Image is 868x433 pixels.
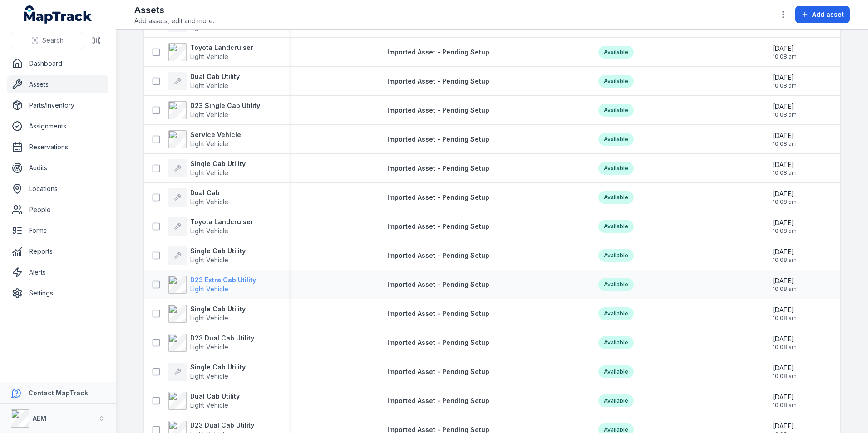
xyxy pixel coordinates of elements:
button: Add asset [795,6,850,23]
a: MapTrack [24,5,92,24]
span: Imported Asset - Pending Setup [387,339,489,346]
a: Dual CabLight Vehicle [168,188,228,207]
span: [DATE] [773,393,797,402]
span: 10:08 am [773,227,797,235]
span: 10:08 am [773,256,797,264]
span: 10:08 am [773,198,797,206]
span: 10:08 am [773,169,797,177]
div: Available [598,307,634,320]
span: Light Vehicle [190,343,228,351]
span: Add assets, edit and more. [134,16,214,25]
time: 20/08/2025, 10:08:45 am [773,131,797,148]
div: Available [598,336,634,349]
span: Imported Asset - Pending Setup [387,164,489,172]
a: Imported Asset - Pending Setup [387,77,489,86]
span: Imported Asset - Pending Setup [387,397,489,404]
span: [DATE] [773,160,797,169]
span: Add asset [812,10,844,19]
span: Light Vehicle [190,372,228,380]
time: 20/08/2025, 10:08:45 am [773,305,797,322]
span: 10:08 am [773,402,797,409]
span: [DATE] [773,247,797,256]
div: Available [598,162,634,175]
span: Imported Asset - Pending Setup [387,48,489,56]
span: Imported Asset - Pending Setup [387,280,489,288]
span: [DATE] [773,422,797,431]
span: Light Vehicle [190,82,228,89]
a: Imported Asset - Pending Setup [387,164,489,173]
a: Dual Cab UtilityLight Vehicle [168,72,240,90]
a: Single Cab UtilityLight Vehicle [168,159,246,177]
div: Available [598,46,634,59]
span: Imported Asset - Pending Setup [387,251,489,259]
span: Imported Asset - Pending Setup [387,77,489,85]
time: 20/08/2025, 10:08:45 am [773,73,797,89]
span: [DATE] [773,335,797,344]
a: Reservations [7,138,108,156]
div: Available [598,133,634,146]
a: Reports [7,242,108,261]
a: Audits [7,159,108,177]
a: Imported Asset - Pending Setup [387,251,489,260]
span: [DATE] [773,305,797,315]
a: Service VehicleLight Vehicle [168,130,241,148]
a: Imported Asset - Pending Setup [387,193,489,202]
div: Available [598,394,634,407]
span: 10:08 am [773,373,797,380]
a: Imported Asset - Pending Setup [387,222,489,231]
strong: Dual Cab Utility [190,392,240,401]
span: [DATE] [773,44,797,53]
span: 10:08 am [773,344,797,351]
time: 20/08/2025, 10:08:45 am [773,247,797,264]
h2: Assets [134,4,214,16]
time: 20/08/2025, 10:08:45 am [773,44,797,60]
div: Available [598,104,634,117]
div: Available [598,365,634,378]
span: 10:08 am [773,82,797,89]
time: 20/08/2025, 10:08:45 am [773,160,797,177]
time: 20/08/2025, 10:08:45 am [773,189,797,206]
a: Toyota LandcruiserLight Vehicle [168,217,253,236]
strong: Dual Cab Utility [190,72,240,81]
a: Imported Asset - Pending Setup [387,367,489,376]
span: Light Vehicle [190,227,228,235]
span: Light Vehicle [190,53,228,60]
a: Toyota LandcruiserLight Vehicle [168,43,253,61]
a: People [7,201,108,219]
time: 20/08/2025, 10:08:45 am [773,102,797,118]
span: [DATE] [773,218,797,227]
strong: Single Cab Utility [190,246,246,256]
div: Available [598,278,634,291]
time: 20/08/2025, 10:08:45 am [773,364,797,380]
div: Available [598,220,634,233]
div: Available [598,75,634,88]
a: Dashboard [7,54,108,73]
strong: Service Vehicle [190,130,241,139]
a: Single Cab UtilityLight Vehicle [168,305,246,323]
a: Single Cab UtilityLight Vehicle [168,246,246,265]
span: [DATE] [773,73,797,82]
strong: D23 Extra Cab Utility [190,276,256,285]
strong: D23 Single Cab Utility [190,101,260,110]
span: Imported Asset - Pending Setup [387,222,489,230]
span: Light Vehicle [190,169,228,177]
div: Available [598,191,634,204]
time: 20/08/2025, 10:08:45 am [773,276,797,293]
div: Available [598,249,634,262]
a: Imported Asset - Pending Setup [387,309,489,318]
span: Light Vehicle [190,285,228,293]
span: 10:08 am [773,285,797,293]
span: Light Vehicle [190,140,228,148]
time: 20/08/2025, 10:08:45 am [773,393,797,409]
a: D23 Single Cab UtilityLight Vehicle [168,101,260,119]
span: Light Vehicle [190,111,228,118]
a: Imported Asset - Pending Setup [387,280,489,289]
a: Assets [7,75,108,93]
a: Settings [7,284,108,302]
strong: Toyota Landcruiser [190,43,253,52]
a: Dual Cab UtilityLight Vehicle [168,392,240,410]
span: Light Vehicle [190,401,228,409]
time: 20/08/2025, 10:08:45 am [773,218,797,235]
strong: Dual Cab [190,188,228,197]
span: Light Vehicle [190,256,228,264]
